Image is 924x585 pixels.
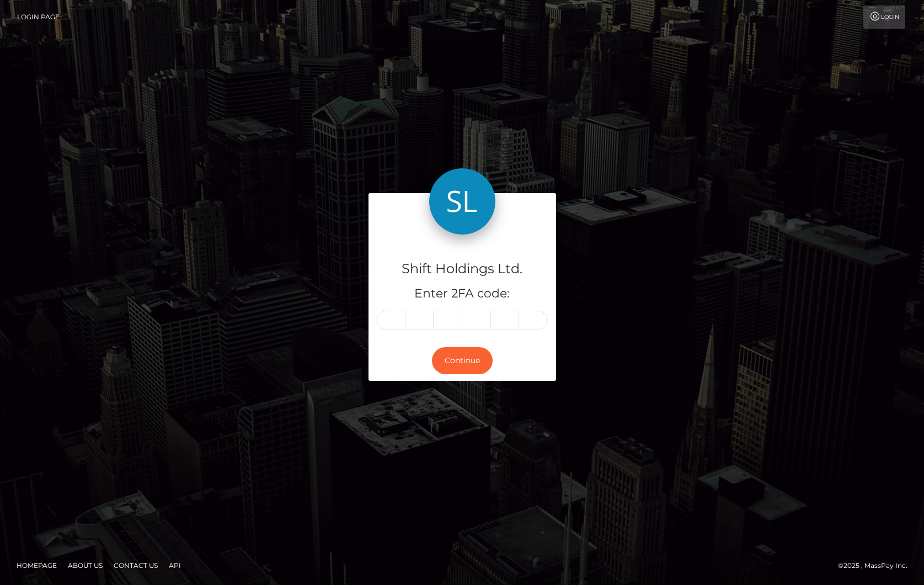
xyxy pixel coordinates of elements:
[432,347,493,374] button: Continue
[164,557,185,574] a: API
[377,259,548,279] h4: Shift Holdings Ltd.
[109,557,162,574] a: Contact Us
[429,168,495,235] img: Shift Holdings Ltd.
[12,557,61,574] a: Homepage
[838,560,916,572] div: © 2025 , MassPay Inc.
[63,557,107,574] a: About Us
[377,285,548,302] h5: Enter 2FA code:
[863,6,905,29] a: Login
[17,6,60,29] a: Login Page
